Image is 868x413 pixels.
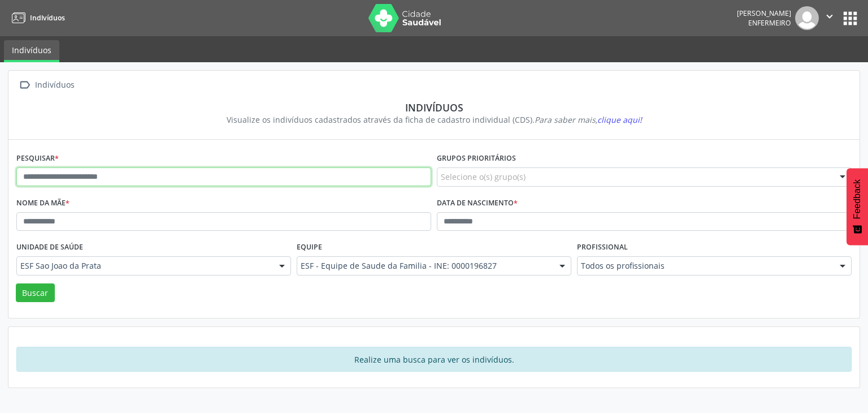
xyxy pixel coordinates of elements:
img: img [795,6,819,30]
span: Selecione o(s) grupo(s) [441,171,526,183]
button: Feedback - Mostrar pesquisa [847,168,868,245]
i: Para saber mais, [535,114,642,125]
div: Indivíduos [33,77,76,93]
i:  [823,10,836,23]
span: Todos os profissionais [581,260,828,272]
a: Indivíduos [4,40,59,62]
button:  [819,6,840,30]
span: clique aqui! [597,114,642,125]
div: Realize uma busca para ver os indivíduos. [16,347,852,372]
div: Indivíduos [24,101,844,114]
span: Feedback [852,179,862,219]
span: Enfermeiro [748,18,791,28]
label: Grupos prioritários [437,150,516,167]
span: ESF Sao Joao da Prata [20,260,268,272]
span: ESF - Equipe de Saude da Familia - INE: 0000196827 [301,260,548,272]
span: Indivíduos [30,13,65,23]
div: Visualize os indivíduos cadastrados através da ficha de cadastro individual (CDS). [24,114,844,126]
a:  Indivíduos [16,77,76,93]
label: Pesquisar [16,150,59,167]
label: Unidade de saúde [16,239,83,256]
button: apps [840,8,860,28]
label: Data de nascimento [437,195,518,212]
div: [PERSON_NAME] [737,8,791,18]
i:  [16,77,33,93]
button: Buscar [16,283,55,303]
label: Equipe [297,239,322,256]
label: Nome da mãe [16,195,70,212]
a: Indivíduos [8,8,65,27]
label: Profissional [577,239,628,256]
